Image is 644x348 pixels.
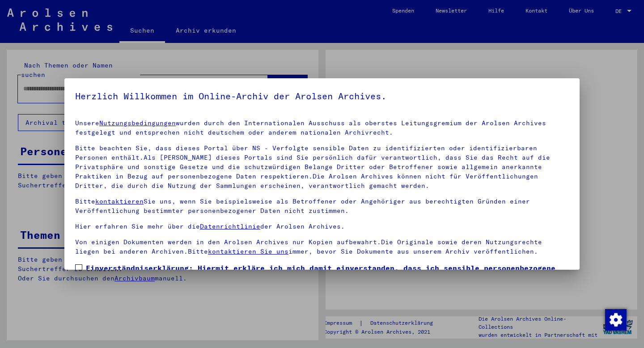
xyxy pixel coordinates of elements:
[75,222,569,231] p: Hier erfahren Sie mehr über die der Arolsen Archives.
[605,309,627,331] img: Zustimmung ändern
[99,119,176,127] a: Nutzungsbedingungen
[75,144,569,191] p: Bitte beachten Sie, dass dieses Portal über NS - Verfolgte sensible Daten zu identifizierten oder...
[208,247,288,255] a: kontaktieren Sie uns
[75,238,569,256] p: Von einigen Dokumenten werden in den Arolsen Archives nur Kopien aufbewahrt.Die Originale sowie d...
[95,197,144,205] a: kontaktieren
[200,222,260,230] a: Datenrichtlinie
[75,119,569,137] p: Unsere wurden durch den Internationalen Ausschuss als oberstes Leitungsgremium der Arolsen Archiv...
[75,197,569,216] p: Bitte Sie uns, wenn Sie beispielsweise als Betroffener oder Angehöriger aus berechtigten Gründen ...
[86,263,569,306] span: Einverständniserklärung: Hiermit erkläre ich mich damit einverstanden, dass ich sensible personen...
[75,89,569,103] h5: Herzlich Willkommen im Online-Archiv der Arolsen Archives.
